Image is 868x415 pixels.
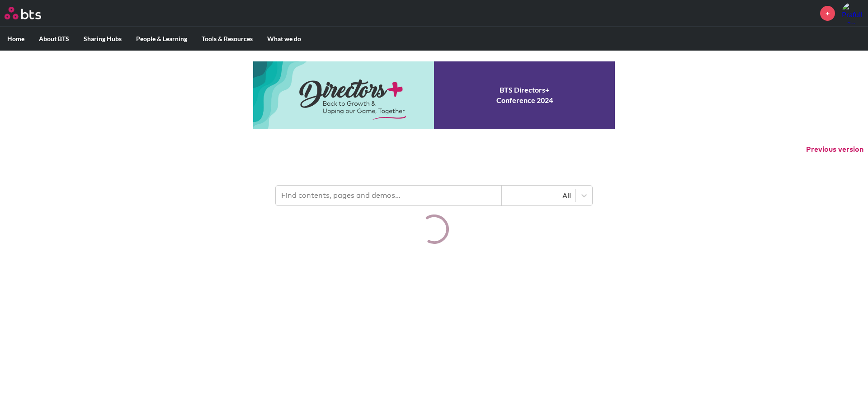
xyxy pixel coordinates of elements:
a: Profile [842,2,863,24]
label: People & Learning [129,27,194,51]
button: Previous version [806,145,863,154]
input: Find contents, pages and demos... [276,186,502,205]
a: Go home [5,7,58,19]
label: About BTS [32,27,76,51]
div: All [506,191,571,201]
a: + [820,6,835,21]
img: BTS Logo [5,7,41,19]
img: Prafull Nikose [842,2,863,24]
label: What we do [260,27,308,51]
a: Conference 2024 [253,61,615,129]
label: Sharing Hubs [76,27,129,51]
label: Tools & Resources [194,27,260,51]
